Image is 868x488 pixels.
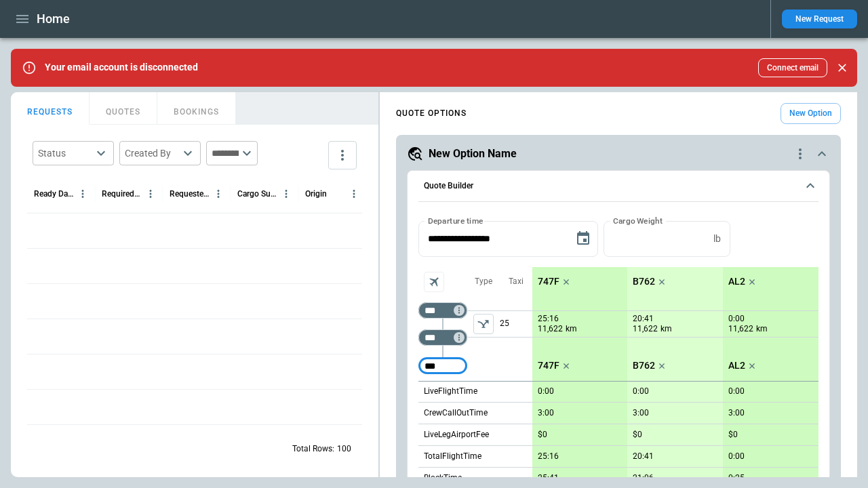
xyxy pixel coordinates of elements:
[170,189,210,199] div: Requested Route
[237,189,277,199] div: Cargo Summary
[424,386,477,397] p: LiveFlightTime
[473,314,494,334] button: left aligned
[633,473,654,483] p: 21:06
[833,58,852,77] button: Close
[305,189,327,199] div: Origin
[633,386,649,396] p: 0:00
[633,323,658,335] p: 11,622
[633,408,649,418] p: 3:00
[424,182,473,190] h6: Quote Builder
[424,429,489,441] p: LiveLegAirportFee
[142,185,159,203] button: Required Date & Time (UTC) column menu
[756,323,768,335] p: km
[428,215,484,226] label: Departure time
[424,451,481,462] p: TotalFlightTime
[633,451,654,462] p: 20:41
[74,185,92,203] button: Ready Date & Time (UTC) column menu
[509,276,524,287] p: Taxi
[728,323,753,335] p: 11,622
[538,430,547,440] p: $0
[292,443,334,455] p: Total Rows:
[125,146,179,160] div: Created By
[728,314,745,324] p: 0:00
[728,430,738,440] p: $0
[538,314,559,324] p: 25:16
[424,472,462,484] p: BlockTime
[418,358,467,374] div: Too short
[538,360,559,371] p: 747F
[633,430,642,440] p: $0
[538,473,559,483] p: 25:41
[728,360,745,371] p: AL2
[538,451,559,462] p: 25:16
[396,110,467,117] h4: QUOTE OPTIONS
[538,276,559,287] p: 747F
[660,323,672,335] p: km
[157,92,236,125] button: BOOKINGS
[633,314,654,324] p: 20:41
[728,386,745,396] p: 0:00
[37,11,70,27] h1: Home
[34,189,74,199] div: Ready Date & Time (UTC)
[90,92,157,125] button: QUOTES
[633,360,655,371] p: B762
[473,314,494,334] span: Type of sector
[38,146,92,160] div: Status
[633,276,655,287] p: B762
[728,408,745,418] p: 3:00
[781,103,841,124] button: New Option
[418,171,818,202] button: Quote Builder
[102,189,142,199] div: Required Date & Time (UTC)
[424,407,488,419] p: CrewCallOutTime
[613,215,663,226] label: Cargo Weight
[418,302,467,319] div: Too short
[277,185,295,203] button: Cargo Summary column menu
[429,146,517,161] h5: New Option Name
[758,58,827,77] button: Connect email
[782,9,857,28] button: New Request
[538,386,554,396] p: 0:00
[538,408,554,418] p: 3:00
[728,451,745,462] p: 0:00
[500,311,532,337] p: 25
[424,272,444,292] span: Aircraft selection
[792,146,808,162] div: quote-option-actions
[210,185,227,203] button: Requested Route column menu
[538,323,563,335] p: 11,622
[337,443,351,455] p: 100
[407,146,830,162] button: New Option Namequote-option-actions
[11,92,90,125] button: REQUESTS
[475,276,492,287] p: Type
[713,233,721,245] p: lb
[566,323,577,335] p: km
[570,225,597,252] button: Choose date, selected date is Sep 9, 2025
[328,141,357,169] button: more
[728,473,745,483] p: 0:25
[833,53,852,83] div: dismiss
[45,62,198,73] p: Your email account is disconnected
[728,276,745,287] p: AL2
[418,329,467,346] div: Too short
[345,185,363,203] button: Origin column menu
